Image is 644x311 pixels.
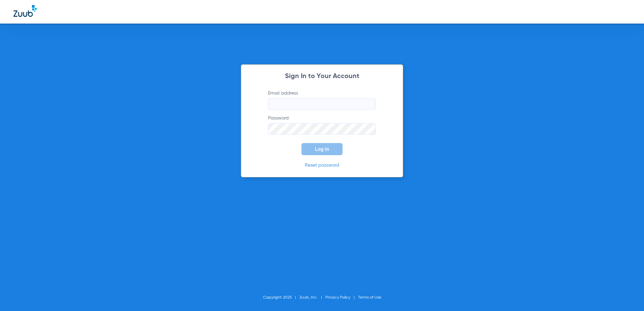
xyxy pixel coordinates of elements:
img: Zuub Logo [13,5,37,17]
span: Log In [315,146,329,152]
input: Email address [268,98,376,110]
a: Reset password [305,163,339,168]
li: Copyright 2025 [263,294,299,301]
input: Password [268,123,376,135]
a: Privacy Policy [325,296,350,300]
h2: Sign In to Your Account [258,73,386,80]
li: Zuub, Inc. [299,294,325,301]
label: Password [268,115,376,135]
label: Email address [268,90,376,110]
button: Log In [301,143,343,155]
a: Terms of Use [358,296,381,300]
